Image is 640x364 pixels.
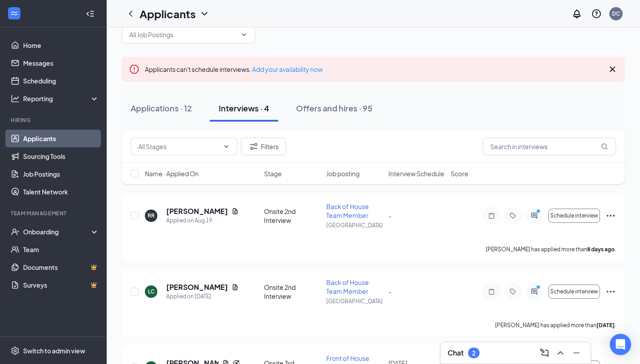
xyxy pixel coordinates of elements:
[140,6,196,21] h1: Applicants
[388,169,444,178] span: Interview Schedule
[451,169,468,178] span: Score
[223,143,230,150] svg: ChevronDown
[166,292,239,301] div: Applied on [DATE]
[534,285,545,292] svg: PrimaryDot
[529,212,540,219] svg: ActiveChat
[610,334,631,355] div: Open Intercom Messenger
[591,8,602,19] svg: QuestionInfo
[166,206,228,216] h5: [PERSON_NAME]
[569,346,584,360] button: Minimize
[10,9,19,18] svg: WorkstreamLogo
[472,349,476,357] div: 2
[555,348,566,358] svg: ChevronUp
[508,212,518,219] svg: Tag
[539,348,550,358] svg: ComposeMessage
[23,227,92,236] div: Onboarding
[483,138,616,155] input: Search in interviews
[23,346,85,355] div: Switch to admin view
[486,288,497,295] svg: Note
[125,8,136,19] svg: ChevronLeft
[550,213,598,219] span: Schedule interview
[11,346,20,355] svg: Settings
[86,9,95,18] svg: Collapse
[11,116,97,124] div: Hiring
[23,54,99,72] a: Messages
[264,169,282,178] span: Stage
[11,227,20,236] svg: UserCheck
[131,103,192,114] div: Applications · 12
[166,282,228,292] h5: [PERSON_NAME]
[11,210,97,217] div: Team Management
[23,130,99,147] a: Applicants
[601,143,608,150] svg: MagnifyingGlass
[232,208,239,215] svg: Document
[388,212,392,220] span: -
[548,285,600,299] button: Schedule interview
[326,278,369,295] span: Back of House Team Member
[388,288,392,296] span: -
[596,322,615,328] b: [DATE]
[23,258,99,276] a: DocumentsCrown
[587,246,615,253] b: 8 days ago
[548,209,600,223] button: Schedule interview
[138,142,219,151] input: All Stages
[572,8,582,19] svg: Notifications
[605,210,616,221] svg: Ellipses
[23,36,99,54] a: Home
[264,207,321,225] div: Onsite 2nd Interview
[495,321,616,329] p: [PERSON_NAME] has applied more than .
[23,276,99,294] a: SurveysCrown
[148,288,155,295] div: LC
[23,165,99,183] a: Job Postings
[448,348,464,358] h3: Chat
[145,169,199,178] span: Name · Applied On
[607,64,618,75] svg: Cross
[534,209,545,216] svg: PrimaryDot
[23,72,99,90] a: Scheduling
[241,138,286,155] button: Filter Filters
[129,64,140,75] svg: Error
[326,297,383,305] p: [GEOGRAPHIC_DATA]
[145,65,323,73] span: Applicants can't schedule interviews.
[199,8,210,19] svg: ChevronDown
[296,103,372,114] div: Offers and hires · 95
[571,348,582,358] svg: Minimize
[11,94,20,103] svg: Analysis
[232,284,239,291] svg: Document
[252,65,323,73] a: Add your availability now
[23,241,99,258] a: Team
[553,346,568,360] button: ChevronUp
[486,245,616,253] p: [PERSON_NAME] has applied more than .
[23,94,100,103] div: Reporting
[537,346,552,360] button: ComposeMessage
[23,147,99,165] a: Sourcing Tools
[166,216,239,225] div: Applied on Aug 19
[264,283,321,301] div: Onsite 2nd Interview
[129,30,237,40] input: All Job Postings
[486,212,497,219] svg: Note
[248,141,259,152] svg: Filter
[605,286,616,297] svg: Ellipses
[612,10,620,17] div: DC
[219,103,269,114] div: Interviews · 4
[23,183,99,201] a: Talent Network
[326,169,360,178] span: Job posting
[508,288,518,295] svg: Tag
[550,289,598,295] span: Schedule interview
[326,222,383,229] p: [GEOGRAPHIC_DATA]
[148,212,155,219] div: RR
[240,31,248,38] svg: ChevronDown
[529,288,540,295] svg: ActiveChat
[326,202,369,219] span: Back of House Team Member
